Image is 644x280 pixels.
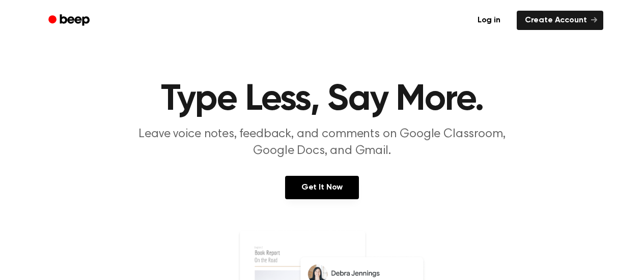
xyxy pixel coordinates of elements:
[127,126,518,160] p: Leave voice notes, feedback, and comments on Google Classroom, Google Docs, and Gmail.
[62,81,583,118] h1: Type Less, Say More.
[517,11,603,30] a: Create Account
[467,9,511,32] a: Log in
[285,176,359,199] a: Get It Now
[41,11,99,30] a: Beep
